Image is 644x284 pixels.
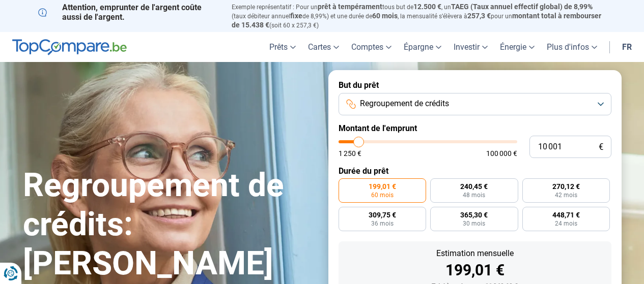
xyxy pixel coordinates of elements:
span: prêt à tempérament [318,3,382,11]
span: 309,75 € [369,211,396,218]
a: fr [616,32,638,62]
p: Attention, emprunter de l'argent coûte aussi de l'argent. [38,3,219,22]
div: Estimation mensuelle [347,249,603,258]
a: Plus d'infos [541,32,603,62]
a: Épargne [398,32,447,62]
a: Comptes [345,32,398,62]
a: Cartes [302,32,345,62]
div: 199,01 € [347,263,603,278]
span: 24 mois [555,220,577,227]
span: TAEG (Taux annuel effectif global) de 8,99% [451,3,593,11]
span: 448,71 € [552,211,580,218]
a: Prêts [263,32,302,62]
span: montant total à rembourser de 15.438 € [232,12,601,29]
label: Montant de l'emprunt [339,123,611,133]
span: 1 250 € [339,150,361,157]
span: 100 000 € [486,150,517,157]
span: Regroupement de crédits [360,98,449,109]
a: Investir [447,32,494,62]
span: 60 mois [372,12,398,20]
label: But du prêt [339,80,611,90]
span: 42 mois [555,192,577,198]
span: € [599,143,603,151]
span: 365,30 € [460,211,488,218]
span: 48 mois [463,192,485,198]
span: 60 mois [371,192,394,198]
a: Énergie [494,32,541,62]
span: 36 mois [371,220,394,227]
span: 240,45 € [460,183,488,190]
p: Exemple représentatif : Pour un tous but de , un (taux débiteur annuel de 8,99%) et une durée de ... [232,3,606,29]
span: fixe [290,12,302,20]
img: TopCompare [12,39,127,55]
span: 270,12 € [552,183,580,190]
span: 30 mois [463,220,485,227]
span: 257,3 € [467,12,491,20]
button: Regroupement de crédits [339,93,611,115]
span: 12.500 € [413,3,441,11]
span: 199,01 € [369,183,396,190]
label: Durée du prêt [339,166,611,176]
